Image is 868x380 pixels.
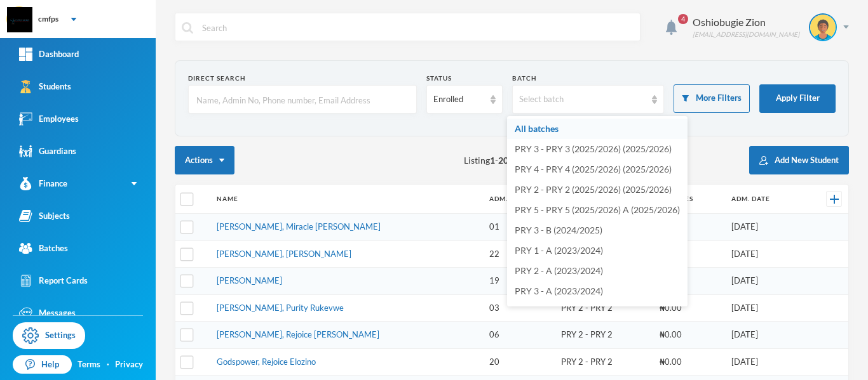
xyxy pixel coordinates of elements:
input: Name, Admin No, Phone number, Email Address [195,86,410,114]
div: Subjects [19,209,70,223]
div: Batches [19,242,68,255]
div: Select batch [519,93,646,106]
td: ₦0.00 [653,294,725,322]
div: Dashboard [19,48,79,61]
a: [PERSON_NAME], Rejoice [PERSON_NAME] [217,329,379,339]
a: Settings [13,322,85,349]
span: Listing - of [464,154,527,167]
td: [DATE] [725,240,804,268]
a: [PERSON_NAME] [217,275,282,285]
td: [DATE] [725,348,804,376]
td: 20 [483,348,555,376]
td: ₦0.00 [653,240,725,268]
div: Batch [512,74,665,83]
div: [EMAIL_ADDRESS][DOMAIN_NAME] [693,30,799,39]
a: [PERSON_NAME], Purity Rukevwe [217,303,344,313]
span: PRY 3 - B (2024/2025) [515,225,602,235]
b: 20 [498,155,508,166]
div: Students [19,80,71,93]
div: Enrolled [433,93,484,106]
span: PRY 4 - PRY 4 (2025/2026) (2025/2026) [515,164,672,174]
img: search [182,22,193,34]
div: Oshiobugie Zion [693,15,799,30]
div: Messages [19,306,76,320]
span: PRY 3 - A (2023/2024) [515,285,603,296]
td: ₦0.00 [653,348,725,376]
td: 06 [483,322,555,349]
td: ₦0.00 [653,268,725,295]
th: Adm. No. [483,185,555,214]
td: [DATE] [725,268,804,295]
th: Due Fees [653,185,725,214]
button: Apply Filter [759,84,836,113]
div: Finance [19,177,67,190]
img: logo [7,7,32,32]
td: 01 [483,214,555,241]
a: Help [13,355,72,374]
a: [PERSON_NAME], Miracle [PERSON_NAME] [217,221,381,232]
div: Status [426,74,503,83]
span: PRY 1 - A (2022/2023) [515,306,603,317]
td: 22 [483,240,555,268]
b: 1 [490,155,495,166]
span: PRY 2 - A (2023/2024) [515,265,603,276]
img: STUDENT [810,15,836,40]
img: + [830,195,839,204]
a: [PERSON_NAME], [PERSON_NAME] [217,249,351,259]
button: Add New Student [749,146,849,174]
span: PRY 2 - PRY 2 (2025/2026) (2025/2026) [515,184,672,195]
div: Report Cards [19,274,88,287]
td: 19 [483,268,555,295]
div: Direct Search [188,74,417,83]
a: Privacy [115,358,143,371]
a: Godspower, Rejoice Elozino [217,357,316,367]
td: PRY 2 - PRY 2 [555,348,654,376]
th: Adm. Date [725,185,804,214]
td: 03 [483,294,555,322]
td: ₦0.00 [653,322,725,349]
td: PRY 2 - PRY 2 [555,322,654,349]
span: PRY 3 - PRY 3 (2025/2026) (2025/2026) [515,143,672,154]
div: Employees [19,112,79,126]
div: Guardians [19,145,76,158]
th: Name [210,185,483,214]
div: · [107,358,109,371]
span: PRY 1 - A (2023/2024) [515,245,603,256]
span: 4 [678,14,688,24]
button: Actions [175,146,234,174]
button: More Filters [674,84,750,113]
td: ₦0.00 [653,214,725,241]
span: PRY 5 - PRY 5 (2025/2026) A (2025/2026) [515,204,680,215]
div: cmfps [38,13,58,25]
a: Terms [78,358,100,371]
span: All batches [515,123,559,134]
td: [DATE] [725,214,804,241]
td: [DATE] [725,322,804,349]
td: [DATE] [725,294,804,322]
input: Search [201,13,634,42]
